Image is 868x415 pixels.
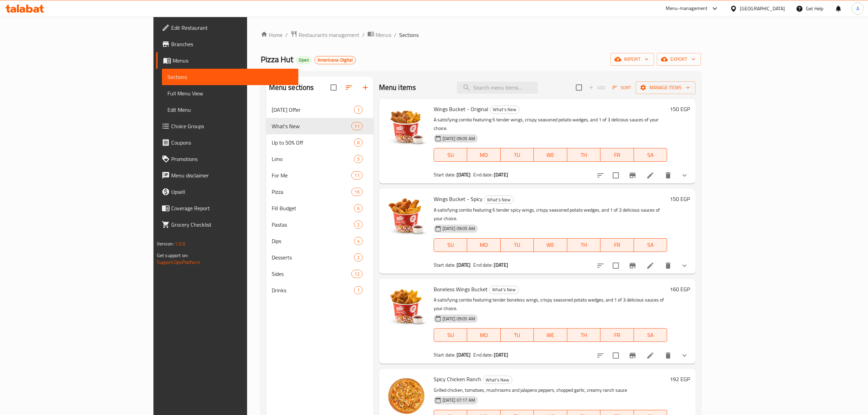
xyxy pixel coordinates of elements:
div: Menu-management [666,4,708,13]
span: WE [537,150,565,160]
a: Full Menu View [162,85,298,102]
span: SU [437,150,464,160]
a: Sections [162,69,298,85]
span: Branches [171,40,293,48]
div: Monday Offer [272,106,354,114]
span: Menus [173,56,293,65]
span: FR [603,330,631,340]
div: What's New [490,106,519,114]
span: Drinks [272,286,354,294]
img: Boneless Wings Bucket [384,284,428,328]
div: items [354,220,363,229]
input: search [457,82,538,94]
span: TU [503,240,531,250]
button: SA [634,238,667,252]
span: SA [637,240,665,250]
span: Sort [612,84,631,92]
span: A [856,5,859,12]
li: / [394,31,396,39]
p: A satisfying combo featuring 6 tender spicy wings, crispy seasoned potato wedges, and 1 of 3 deli... [434,206,667,223]
span: What's New [484,196,513,204]
span: [DATE] 09:05 AM [440,135,478,142]
span: TH [570,330,598,340]
a: Edit menu item [646,171,654,179]
span: SU [437,330,464,340]
span: 1 [354,107,362,113]
span: Add item [586,82,608,93]
span: What's New [490,106,519,113]
div: What's New11 [266,118,374,134]
div: [DATE] Offer1 [266,102,374,118]
b: [DATE] [494,350,508,359]
div: items [354,286,363,294]
div: For Me11 [266,167,374,184]
button: WE [534,238,567,252]
span: Upsell [171,188,293,196]
h6: 150 EGP [670,104,690,114]
span: 4 [354,238,362,244]
span: Americana-Digital [315,57,355,63]
button: FR [600,238,634,252]
span: 7 [354,287,362,294]
span: Choice Groups [171,122,293,130]
a: Edit menu item [646,262,654,270]
b: [DATE] [457,260,471,269]
span: Start date: [434,260,456,269]
button: SA [634,328,667,342]
button: Branch-specific-item [624,167,641,184]
button: TH [567,148,601,162]
div: Up to 50% Off6 [266,134,374,151]
div: Sides12 [266,266,374,282]
a: Edit Restaurant [156,19,298,36]
div: Sides [272,270,352,278]
button: delete [660,167,676,184]
span: 11 [352,172,362,179]
div: Open [296,56,312,64]
span: 1.0.0 [175,239,185,248]
div: Pastas2 [266,216,374,233]
span: 11 [352,123,362,130]
button: Branch-specific-item [624,257,641,274]
a: Restaurants management [290,30,360,39]
span: Sort items [608,82,636,93]
span: [DATE] 07:17 AM [440,397,478,403]
h6: 192 EGP [670,374,690,384]
a: Grocery Checklist [156,216,298,233]
button: show more [676,167,693,184]
span: TU [503,330,531,340]
div: [GEOGRAPHIC_DATA] [740,5,785,12]
button: MO [467,328,501,342]
button: show more [676,257,693,274]
span: Dips [272,237,354,245]
span: 16 [352,189,362,195]
button: TU [501,148,534,162]
div: Dips4 [266,233,374,249]
div: Pizza16 [266,184,374,200]
span: WE [537,330,565,340]
span: 6 [354,205,362,212]
img: Wings Bucket - Spicy [384,194,428,238]
div: Limo5 [266,151,374,167]
span: Wings Bucket - Original [434,104,488,114]
span: Grocery Checklist [171,220,293,229]
button: FR [600,328,634,342]
span: Select to update [609,258,623,273]
span: Promotions [171,155,293,163]
button: MO [467,148,501,162]
span: 12 [352,271,362,277]
button: SU [434,148,467,162]
h2: Menu items [379,82,416,93]
span: Menus [376,31,391,39]
p: Grilled chicken, tomatoes, mushrooms and jalapeno peppers, chopped garlic, creamy ranch sauce [434,386,667,394]
button: Branch-specific-item [624,347,641,364]
span: What's New [483,376,512,384]
button: delete [660,347,676,364]
div: Up to 50% Off [272,138,354,147]
span: Wings Bucket - Spicy [434,194,483,204]
button: TH [567,238,601,252]
button: sort-choices [592,347,609,364]
div: For Me [272,171,352,179]
button: WE [534,328,567,342]
span: What's New [272,122,352,130]
div: items [354,155,363,163]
